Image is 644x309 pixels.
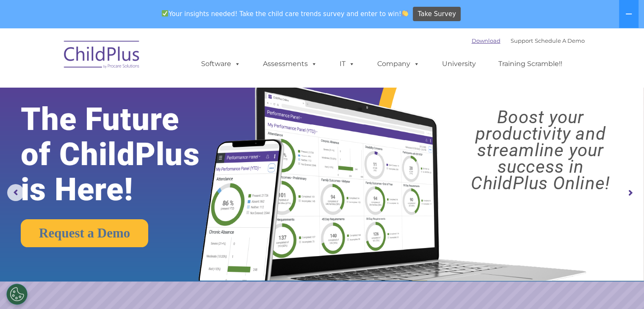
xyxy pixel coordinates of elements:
a: Training Scramble!! [490,55,571,72]
a: Request a Demo [21,219,148,247]
a: Company [369,55,428,72]
img: ChildPlus by Procare Solutions [60,35,144,77]
font: | [472,37,585,44]
a: Download [472,37,500,44]
button: Cookies Settings [6,284,28,305]
a: IT [331,55,363,72]
a: Take Survey [413,7,461,22]
img: 👏 [402,10,408,17]
a: Support [511,37,533,44]
span: Your insights needed! Take the child care trends survey and enter to win! [158,6,412,22]
span: Take Survey [418,7,456,22]
rs-layer: Boost your productivity and streamline your success in ChildPlus Online! [445,109,636,191]
a: Schedule A Demo [535,37,585,44]
a: Software [193,55,249,72]
span: Last name [118,56,144,62]
iframe: Chat Widget [506,218,644,309]
rs-layer: The Future of ChildPlus is Here! [21,102,227,207]
img: ✅ [162,10,168,17]
a: University [434,55,484,72]
a: Assessments [254,55,326,72]
span: Phone number [118,91,154,97]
